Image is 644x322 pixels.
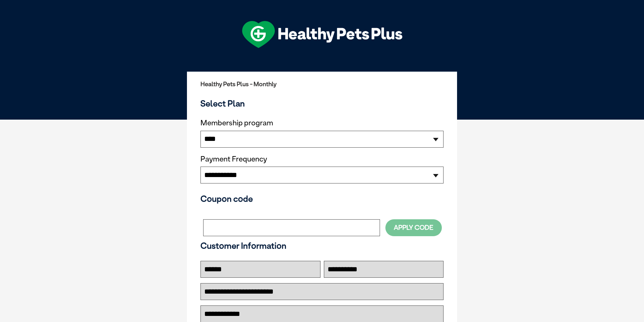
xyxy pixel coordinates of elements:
label: Payment Frequency [200,155,267,164]
h3: Customer Information [200,241,444,251]
img: hpp-logo-landscape-green-white.png [242,21,402,48]
button: Apply Code [385,219,442,236]
h3: Select Plan [200,98,444,108]
h2: Healthy Pets Plus - Monthly [200,81,444,88]
label: Membership program [200,119,444,127]
h3: Coupon code [200,194,444,204]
